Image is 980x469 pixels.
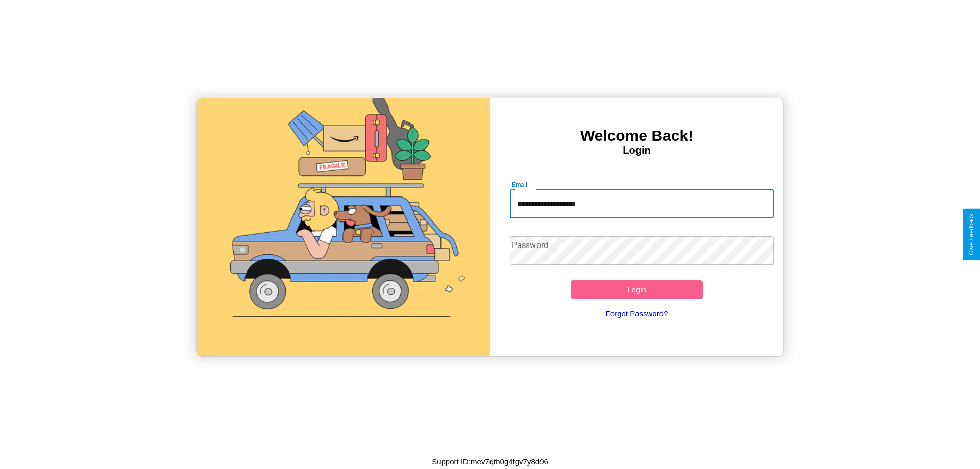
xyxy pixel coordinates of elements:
[197,98,490,356] img: gif
[512,180,528,189] label: Email
[432,455,548,468] p: Support ID: mev7qth0g4fgv7y8d96
[571,280,703,299] button: Login
[505,299,769,328] a: Forgot Password?
[490,144,783,156] h4: Login
[968,214,975,255] div: Give Feedback
[490,127,783,144] h3: Welcome Back!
